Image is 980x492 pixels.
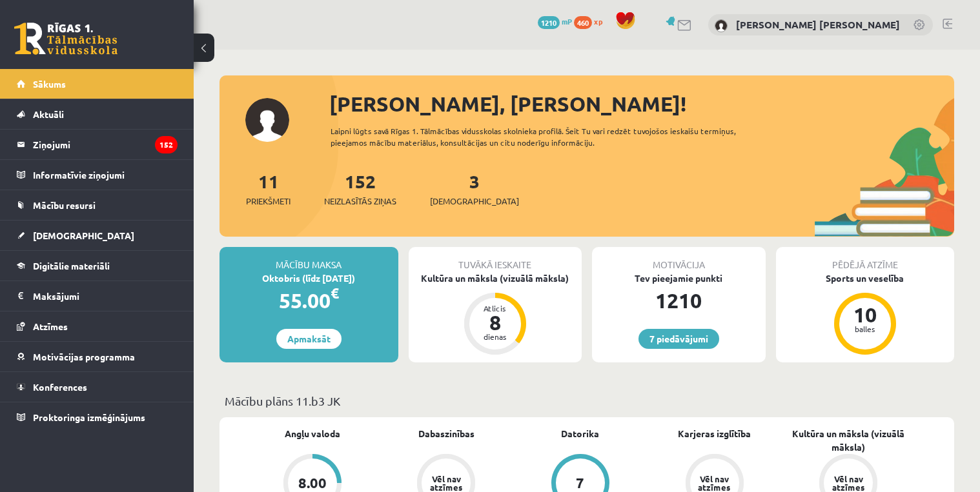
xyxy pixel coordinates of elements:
span: mP [562,16,572,26]
span: [DEMOGRAPHIC_DATA] [430,195,519,208]
div: Oktobris (līdz [DATE]) [219,271,398,285]
div: Sports un veselība [776,271,955,285]
div: balles [846,325,884,333]
a: Rīgas 1. Tālmācības vidusskola [14,23,117,55]
legend: Maksājumi [33,281,178,311]
a: Dabaszinības [418,427,475,440]
a: Angļu valoda [285,427,340,440]
div: 1210 [592,285,766,316]
span: [DEMOGRAPHIC_DATA] [33,230,134,241]
a: 3[DEMOGRAPHIC_DATA] [430,170,519,208]
span: Neizlasītās ziņas [324,195,396,208]
span: Motivācijas programma [33,351,135,362]
a: Sākums [17,69,178,99]
div: 7 [576,476,584,490]
a: Datorika [561,427,599,440]
div: 10 [846,304,884,325]
span: Atzīmes [33,320,68,332]
span: 1210 [538,16,560,29]
div: 8.00 [298,476,327,490]
span: Digitālie materiāli [33,260,110,271]
a: [PERSON_NAME] [PERSON_NAME] [736,18,900,31]
a: 11Priekšmeti [246,170,291,208]
a: 1210 mP [538,16,572,26]
span: € [331,284,339,302]
div: Vēl nav atzīmes [697,475,733,491]
div: Tev pieejamie punkti [592,271,766,285]
a: Mācību resursi [17,190,178,220]
div: Atlicis [476,304,515,312]
a: Proktoringa izmēģinājums [17,402,178,432]
a: Informatīvie ziņojumi [17,160,178,190]
div: [PERSON_NAME], [PERSON_NAME]! [329,88,954,119]
a: Konferences [17,372,178,402]
a: Apmaksāt [276,329,342,349]
div: Laipni lūgts savā Rīgas 1. Tālmācības vidusskolas skolnieka profilā. Šeit Tu vari redzēt tuvojošo... [331,125,771,148]
div: Kultūra un māksla (vizuālā māksla) [409,271,582,285]
span: Proktoringa izmēģinājums [33,411,145,423]
a: Aktuāli [17,99,178,129]
img: Adrians Viesturs Pārums [715,19,728,32]
div: Vēl nav atzīmes [428,475,464,491]
span: xp [594,16,602,26]
div: Motivācija [592,247,766,271]
a: Maksājumi [17,281,178,311]
div: 55.00 [219,285,398,316]
a: Kultūra un māksla (vizuālā māksla) Atlicis 8 dienas [409,271,582,357]
a: Motivācijas programma [17,342,178,371]
legend: Informatīvie ziņojumi [33,160,178,190]
div: Pēdējā atzīme [776,247,955,271]
div: Tuvākā ieskaite [409,247,582,271]
span: Konferences [33,381,87,393]
legend: Ziņojumi [33,130,178,159]
a: [DEMOGRAPHIC_DATA] [17,221,178,250]
a: 7 piedāvājumi [638,329,719,349]
a: 152Neizlasītās ziņas [324,170,396,208]
p: Mācību plāns 11.b3 JK [225,392,949,409]
a: Karjeras izglītība [678,427,751,440]
div: Vēl nav atzīmes [830,475,866,491]
span: Priekšmeti [246,195,291,208]
span: Aktuāli [33,108,64,120]
a: Ziņojumi152 [17,130,178,159]
i: 152 [155,136,178,153]
a: Sports un veselība 10 balles [776,271,955,357]
a: Kultūra un māksla (vizuālā māksla) [781,427,915,454]
span: Mācību resursi [33,199,96,211]
div: 8 [476,312,515,333]
span: 460 [574,16,592,29]
a: 460 xp [574,16,609,26]
span: Sākums [33,78,66,90]
div: Mācību maksa [219,247,398,271]
div: dienas [476,333,515,340]
a: Atzīmes [17,311,178,341]
a: Digitālie materiāli [17,251,178,280]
